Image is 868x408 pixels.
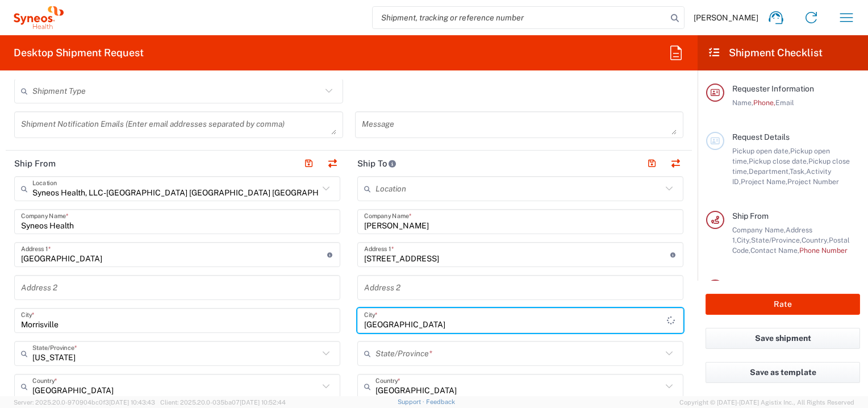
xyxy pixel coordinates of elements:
[732,211,769,220] span: Ship From
[787,177,839,186] span: Project Number
[14,46,144,60] h2: Desktop Shipment Request
[775,98,794,107] span: Email
[750,246,799,255] span: Contact Name,
[398,398,426,405] a: Support
[706,328,860,349] button: Save shipment
[799,246,848,255] span: Phone Number
[732,84,814,93] span: Requester Information
[732,280,758,289] span: Ship To
[732,132,790,141] span: Request Details
[802,236,829,244] span: Country,
[706,362,860,383] button: Save as template
[732,98,753,107] span: Name,
[160,399,286,406] span: Client: 2025.20.0-035ba07
[240,399,286,406] span: [DATE] 10:52:44
[751,236,802,244] span: State/Province,
[732,226,786,234] span: Company Name,
[732,147,790,155] span: Pickup open date,
[708,46,823,60] h2: Shipment Checklist
[749,157,808,165] span: Pickup close date,
[14,158,56,169] h2: Ship From
[694,13,758,23] span: [PERSON_NAME]
[741,177,787,186] span: Project Name,
[706,294,860,315] button: Rate
[790,167,806,176] span: Task,
[679,397,854,407] span: Copyright © [DATE]-[DATE] Agistix Inc., All Rights Reserved
[753,98,775,107] span: Phone,
[737,236,751,244] span: City,
[14,399,155,406] span: Server: 2025.20.0-970904bc0f3
[109,399,155,406] span: [DATE] 10:43:43
[426,398,455,405] a: Feedback
[749,167,790,176] span: Department,
[357,158,397,169] h2: Ship To
[373,7,667,28] input: Shipment, tracking or reference number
